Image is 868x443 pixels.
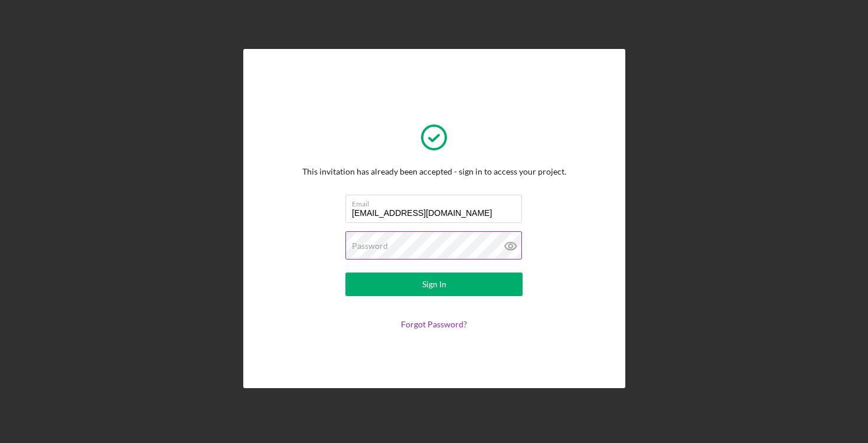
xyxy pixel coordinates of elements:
[302,167,566,176] div: This invitation has already been accepted - sign in to access your project.
[401,319,467,329] a: Forgot Password?
[345,273,523,296] button: Sign In
[352,241,388,251] label: Password
[352,195,522,208] label: Email
[422,273,446,296] div: Sign In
